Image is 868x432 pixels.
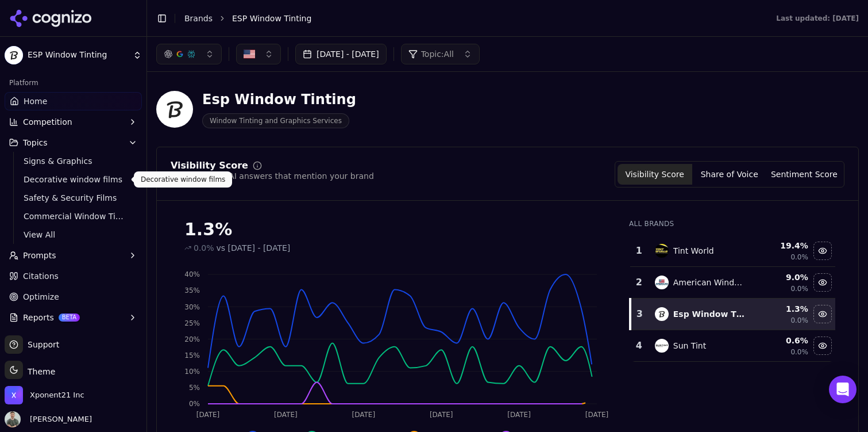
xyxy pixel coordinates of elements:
[790,347,808,357] span: 0.0%
[655,276,669,289] img: american window film
[635,244,643,258] div: 1
[184,368,200,376] tspan: 10%
[790,284,808,293] span: 0.0%
[5,92,142,110] a: Home
[23,116,72,128] span: Competition
[24,192,124,204] span: Safety & Security Films
[184,286,200,295] tspan: 35%
[23,339,59,350] span: Support
[352,411,376,419] tspan: [DATE]
[629,235,835,362] div: Data table
[23,312,54,323] span: Reports
[692,164,767,185] button: Share of Voice
[25,414,92,425] span: [PERSON_NAME]
[19,190,128,206] a: Safety & Security Films
[756,272,808,283] div: 9.0 %
[618,164,692,185] button: Visibility Score
[629,219,835,228] div: All Brands
[189,384,200,392] tspan: 5%
[184,14,213,23] a: Brands
[19,171,128,188] a: Decorative window films
[217,242,291,254] span: vs [DATE] - [DATE]
[23,270,59,282] span: Citations
[813,305,832,323] button: Hide esp window tinting data
[24,174,124,185] span: Decorative window films
[156,91,193,128] img: ESP Window Tinting
[756,303,808,315] div: 1.3 %
[202,113,349,128] span: Window Tinting and Graphics Services
[184,351,200,360] tspan: 15%
[5,74,142,92] div: Platform
[430,411,453,419] tspan: [DATE]
[232,13,311,24] span: ESP Window Tinting
[59,314,80,322] span: BETA
[23,367,55,376] span: Theme
[790,253,808,262] span: 0.0%
[295,44,387,64] button: [DATE] - [DATE]
[184,270,200,278] tspan: 40%
[24,229,124,240] span: View All
[673,340,706,351] div: Sun Tint
[5,46,23,64] img: ESP Window Tinting
[19,153,128,169] a: Signs & Graphics
[244,48,255,60] img: United States
[5,411,21,427] img: Chuck McCarthy
[5,308,142,327] button: ReportsBETA
[141,175,225,184] p: Decorative window films
[507,411,531,419] tspan: [DATE]
[630,330,835,362] tr: 4sun tintSun Tint0.6%0.0%Hide sun tint data
[673,308,747,320] div: Esp Window Tinting
[171,161,248,170] div: Visibility Score
[184,335,200,343] tspan: 20%
[756,240,808,251] div: 19.4 %
[635,276,643,289] div: 2
[5,386,84,404] button: Open organization switcher
[5,267,142,285] a: Citations
[630,299,835,330] tr: 3esp window tintingEsp Window Tinting1.3%0.0%Hide esp window tinting data
[635,339,643,353] div: 4
[5,411,92,427] button: Open user button
[19,208,128,224] a: Commercial Window Tinting
[5,288,142,306] a: Optimize
[630,235,835,267] tr: 1tint worldTint World19.4%0.0%Hide tint world data
[756,335,808,346] div: 0.6 %
[184,319,200,327] tspan: 25%
[19,227,128,243] a: View All
[5,133,142,152] button: Topics
[5,246,142,265] button: Prompts
[5,386,23,404] img: Xponent21 Inc
[5,329,142,347] button: Toolbox
[196,411,220,419] tspan: [DATE]
[673,277,747,288] div: American Window Film
[194,242,214,254] span: 0.0%
[189,400,200,408] tspan: 0%
[421,48,454,60] span: Topic: All
[24,211,124,222] span: Commercial Window Tinting
[24,95,47,107] span: Home
[655,244,669,258] img: tint world
[655,307,669,321] img: esp window tinting
[655,339,669,353] img: sun tint
[274,411,298,419] tspan: [DATE]
[767,164,842,185] button: Sentiment Score
[24,155,124,167] span: Signs & Graphics
[5,113,142,131] button: Competition
[829,376,857,403] div: Open Intercom Messenger
[776,14,859,23] div: Last updated: [DATE]
[23,250,56,261] span: Prompts
[23,137,48,148] span: Topics
[630,267,835,299] tr: 2american window filmAmerican Window Film9.0%0.0%Hide american window film data
[673,245,714,257] div: Tint World
[790,316,808,325] span: 0.0%
[202,90,356,109] div: Esp Window Tinting
[585,411,609,419] tspan: [DATE]
[813,273,832,292] button: Hide american window film data
[23,291,59,303] span: Optimize
[813,242,832,260] button: Hide tint world data
[813,337,832,355] button: Hide sun tint data
[30,390,84,400] span: Xponent21 Inc
[28,50,128,60] span: ESP Window Tinting
[171,170,374,182] div: Percentage of AI answers that mention your brand
[184,219,606,240] div: 1.3%
[184,13,753,24] nav: breadcrumb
